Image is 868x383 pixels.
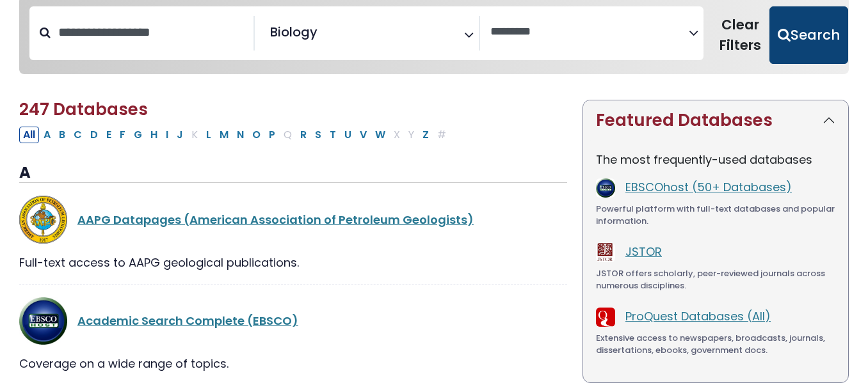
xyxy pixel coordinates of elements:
button: Submit for Search Results [769,6,848,64]
span: Biology [270,22,317,42]
button: Filter Results U [341,127,355,143]
button: Filter Results J [173,127,187,143]
button: Clear Filters [711,6,769,64]
button: Filter Results Z [419,127,433,143]
button: Featured Databases [583,100,848,141]
a: EBSCOhost (50+ Databases) [625,179,792,195]
a: Academic Search Complete (EBSCO) [77,313,298,329]
div: Full-text access to AAPG geological publications. [19,254,567,271]
li: Biology [265,22,317,42]
h3: A [19,164,567,183]
button: Filter Results A [40,127,54,143]
input: Search database by title or keyword [51,22,253,43]
button: Filter Results R [296,127,310,143]
button: Filter Results V [356,127,371,143]
button: Filter Results D [86,127,102,143]
a: JSTOR [625,244,662,260]
button: Filter Results P [265,127,279,143]
a: AAPG Datapages (American Association of Petroleum Geologists) [77,212,474,228]
button: Filter Results E [102,127,115,143]
textarea: Search [320,29,329,43]
button: Filter Results I [162,127,172,143]
button: Filter Results M [216,127,232,143]
button: Filter Results G [130,127,146,143]
button: Filter Results B [55,127,69,143]
div: Coverage on a wide range of topics. [19,355,567,372]
button: Filter Results T [326,127,340,143]
div: Alpha-list to filter by first letter of database name [19,126,451,142]
p: The most frequently-used databases [596,151,835,168]
span: 247 Databases [19,98,148,121]
button: Filter Results N [233,127,248,143]
div: Extensive access to newspapers, broadcasts, journals, dissertations, ebooks, government docs. [596,332,835,357]
button: All [19,127,39,143]
button: Filter Results S [311,127,325,143]
div: Powerful platform with full-text databases and popular information. [596,203,835,228]
a: ProQuest Databases (All) [625,308,771,324]
button: Filter Results O [248,127,264,143]
button: Filter Results W [371,127,389,143]
button: Filter Results F [116,127,129,143]
textarea: Search [490,26,689,39]
div: JSTOR offers scholarly, peer-reviewed journals across numerous disciplines. [596,267,835,292]
button: Filter Results H [147,127,161,143]
button: Filter Results L [202,127,215,143]
button: Filter Results C [70,127,86,143]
